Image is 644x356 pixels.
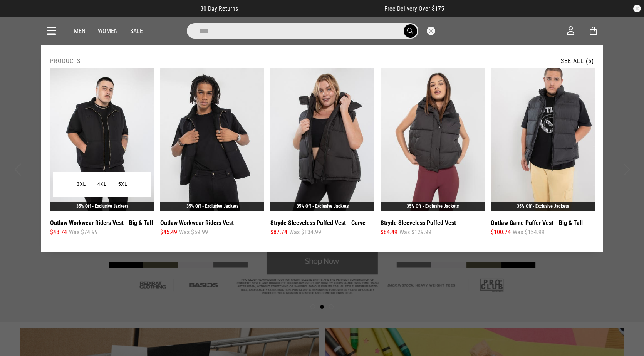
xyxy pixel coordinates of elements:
[50,218,153,228] a: Outlaw Workwear Riders Vest - Big & Tall
[50,68,154,211] img: Outlaw Workwear Riders Vest - Big & Tall in Black
[517,203,569,209] a: 35% Off - Exclusive Jackets
[270,68,374,211] img: Stryde Sleeveless Puffed Vest - Curve in Black
[561,57,594,65] a: See All (6)
[186,203,238,209] a: 35% Off - Exclusive Jackets
[76,203,128,209] a: 35% Off - Exclusive Jackets
[179,228,208,237] span: Was $69.99
[381,228,397,237] span: $84.49
[160,218,234,228] a: Outlaw Workwear Riders Vest
[98,27,118,35] a: Women
[381,218,456,228] a: Stryde Sleeveless Puffed Vest
[200,5,238,12] span: 30 Day Returns
[407,203,459,209] a: 35% Off - Exclusive Jackets
[50,57,80,65] h2: Products
[92,178,112,191] button: 4XL
[399,228,431,237] span: Was $129.99
[270,218,366,228] a: Stryde Sleeveless Puffed Vest - Curve
[50,228,67,237] span: $48.74
[71,178,92,191] button: 3XL
[160,228,177,237] span: $45.49
[513,228,545,237] span: Was $154.99
[6,3,29,26] button: Open LiveChat chat widget
[69,228,98,237] span: Was $74.99
[427,27,435,35] button: Close search
[112,178,133,191] button: 5XL
[491,228,511,237] span: $100.74
[160,68,264,211] img: Outlaw Workwear Riders Vest in Black
[289,228,321,237] span: Was $134.99
[491,218,583,228] a: Outlaw Game Puffer Vest - Big & Tall
[74,27,86,35] a: Men
[270,228,287,237] span: $87.74
[491,68,595,211] img: Outlaw Game Puffer Vest - Big & Tall in Black
[253,5,369,12] iframe: Customer reviews powered by Trustpilot
[384,5,444,12] span: Free Delivery Over $175
[297,203,349,209] a: 35% Off - Exclusive Jackets
[130,27,143,35] a: Sale
[381,68,485,211] img: Stryde Sleeveless Puffed Vest in Black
